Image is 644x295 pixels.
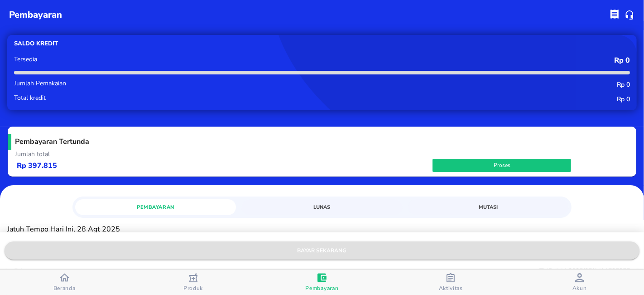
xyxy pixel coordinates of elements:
[15,150,629,158] p: Jumlah total
[7,225,637,234] p: Jatuh Tempo Hari Ini, 28 Agt 2025
[271,95,630,103] p: Rp 0
[14,56,271,63] p: Tersedia
[75,199,236,215] a: Pembayaran
[515,270,644,295] button: Akun
[572,285,587,292] span: Akun
[12,246,632,256] span: bayar sekarang
[437,161,567,170] span: Proses
[439,285,463,292] span: Aktivitas
[258,270,386,295] button: Pembayaran
[17,161,433,171] p: Rp 397.815
[14,95,271,101] p: Total kredit
[81,203,231,211] span: Pembayaran
[271,56,630,65] p: Rp 0
[408,199,569,215] a: Mutasi
[271,80,630,89] p: Rp 0
[433,159,571,172] button: Proses
[183,285,203,292] span: Produk
[241,199,403,215] a: Lunas
[129,270,257,295] button: Produk
[72,197,572,215] div: simple tabs
[53,285,76,292] span: Beranda
[5,241,639,260] button: bayar sekarang
[386,270,515,295] button: Aktivitas
[8,134,629,150] h5: Pembayaran Tertunda
[247,203,397,211] span: Lunas
[9,8,62,22] p: pembayaran
[306,285,339,292] span: Pembayaran
[14,39,322,48] p: Saldo kredit
[14,80,271,87] p: Jumlah Pemakaian
[413,203,564,211] span: Mutasi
